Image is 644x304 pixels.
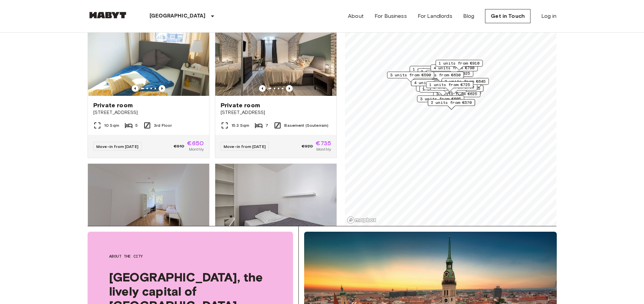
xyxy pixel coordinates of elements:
[215,15,337,158] a: Marketing picture of unit DE-02-004-006-05HFPrevious imagePrevious imagePrivate room[STREET_ADDRE...
[96,144,138,149] span: Move-in from [DATE]
[426,81,473,92] div: Map marker
[316,146,331,152] span: Monthly
[410,66,457,76] div: Map marker
[174,143,185,149] span: €810
[463,12,475,20] a: Blog
[420,96,461,102] span: 3 units from €605
[413,66,454,72] span: 1 units from €690
[348,12,364,20] a: About
[132,85,138,92] button: Previous image
[418,68,465,79] div: Map marker
[88,164,209,244] img: Marketing picture of unit DE-02-023-04M
[284,122,328,128] span: Basement (Souterrain)
[347,216,377,224] a: Mapbox logo
[417,72,464,82] div: Map marker
[154,122,172,128] span: 3rd Floor
[93,109,204,116] span: [STREET_ADDRESS]
[316,140,331,146] span: €735
[286,85,293,92] button: Previous image
[265,122,268,128] span: 7
[418,12,452,20] a: For Landlords
[426,70,473,80] div: Map marker
[215,15,336,96] img: Marketing picture of unit DE-02-004-006-05HF
[414,80,455,86] span: 4 units from €755
[259,85,266,92] button: Previous image
[221,109,331,116] span: [STREET_ADDRESS]
[187,140,204,146] span: €650
[224,144,266,149] span: Move-in from [DATE]
[429,82,470,88] span: 1 units from €725
[150,12,206,20] p: [GEOGRAPHIC_DATA]
[88,12,128,18] img: Habyt
[387,72,434,82] div: Map marker
[88,15,209,96] img: Marketing picture of unit DE-02-011-001-01HF
[215,164,336,244] img: Marketing picture of unit DE-02-002-002-02HF
[431,100,472,106] span: 2 units from €570
[411,79,458,90] div: Map marker
[93,101,133,109] span: Private room
[88,15,210,158] a: Marketing picture of unit DE-02-011-001-01HFPrevious imagePrevious imagePrivate room[STREET_ADDRE...
[189,146,204,152] span: Monthly
[430,65,478,75] div: Map marker
[485,9,530,23] a: Get in Touch
[420,72,461,78] span: 3 units from €630
[159,85,165,92] button: Previous image
[541,12,556,20] a: Log in
[439,60,480,66] span: 1 units from €910
[135,122,138,128] span: 5
[104,122,119,128] span: 10 Sqm
[433,65,475,71] span: 4 units from €790
[221,101,260,109] span: Private room
[302,143,313,149] span: €920
[417,96,464,106] div: Map marker
[416,85,463,95] div: Map marker
[445,78,486,84] span: 2 units from €645
[428,99,475,110] div: Map marker
[375,12,407,20] a: For Business
[429,70,470,76] span: 2 units from €825
[442,78,489,88] div: Map marker
[231,122,249,128] span: 15.3 Sqm
[421,69,462,75] span: 2 units from €810
[109,253,271,259] span: About the city
[419,86,466,96] div: Map marker
[436,60,483,70] div: Map marker
[390,72,431,78] span: 3 units from €590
